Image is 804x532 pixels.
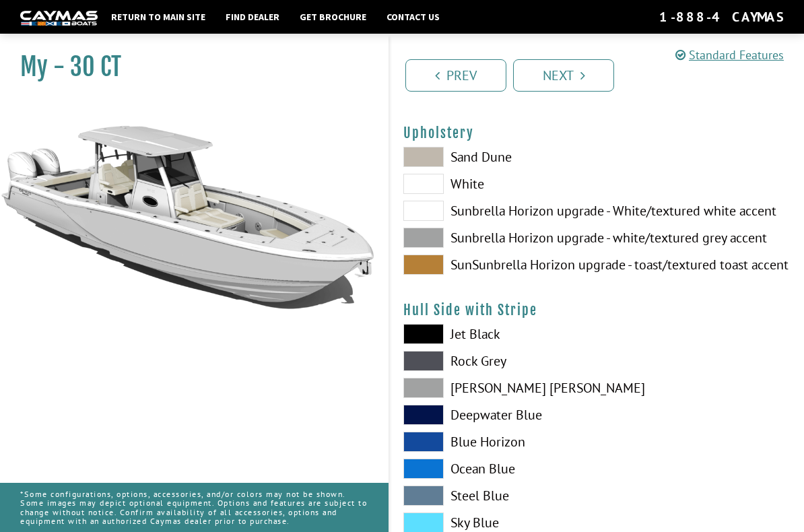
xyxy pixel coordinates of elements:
[403,405,584,425] label: Deepwater Blue
[403,228,584,248] label: Sunbrella Horizon upgrade - white/textured grey accent
[403,432,584,452] label: Blue Horizon
[402,57,804,92] ul: Pagination
[403,147,584,167] label: Sand Dune
[104,8,212,26] a: Return to main site
[403,125,791,141] h4: Upholstery
[403,324,584,344] label: Jet Black
[293,8,373,26] a: Get Brochure
[405,59,506,92] a: Prev
[403,255,584,275] label: SunSunbrella Horizon upgrade - toast/textured toast accent
[219,8,286,26] a: Find Dealer
[403,486,584,506] label: Steel Blue
[20,52,355,82] h1: My - 30 CT
[403,302,791,319] h4: Hull Side with Stripe
[403,174,584,194] label: White
[20,483,368,532] p: *Some configurations, options, accessories, and/or colors may not be shown. Some images may depic...
[659,8,784,26] div: 1-888-4CAYMAS
[403,201,584,221] label: Sunbrella Horizon upgrade - White/textured white accent
[380,8,446,26] a: Contact Us
[513,59,614,92] a: Next
[20,11,98,25] img: white-logo-c9c8dbefe5ff5ceceb0f0178aa75bf4bb51f6bca0971e226c86eb53dfe498488.png
[403,351,584,371] label: Rock Grey
[403,378,584,398] label: [PERSON_NAME] [PERSON_NAME]
[675,47,784,63] a: Standard Features
[403,459,584,479] label: Ocean Blue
